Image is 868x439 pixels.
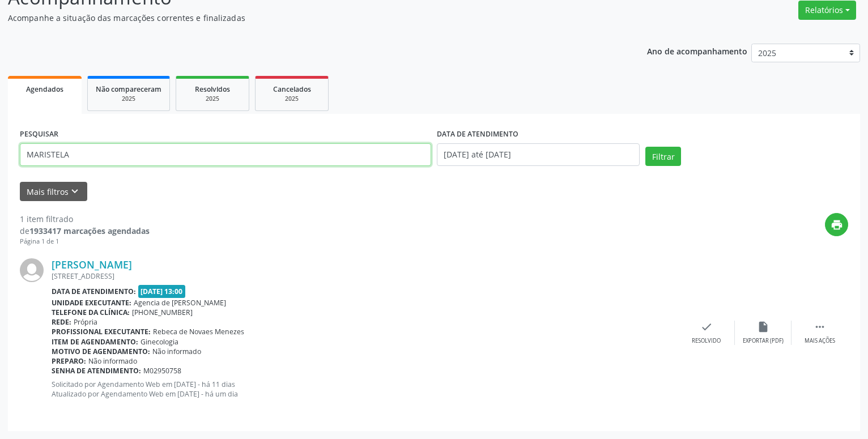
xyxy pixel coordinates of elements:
b: Item de agendamento: [52,337,138,347]
b: Telefone da clínica: [52,308,130,317]
button: print [825,213,848,236]
div: Mais ações [805,337,835,345]
div: 2025 [263,95,320,103]
div: Resolvido [692,337,721,345]
div: Exportar (PDF) [743,337,784,345]
b: Preparo: [52,356,86,366]
b: Senha de atendimento: [52,366,141,376]
span: Não informado [152,347,201,356]
p: Acompanhe a situação das marcações correntes e finalizadas [8,12,605,24]
button: Mais filtroskeyboard_arrow_down [20,182,87,202]
input: Nome, código do beneficiário ou CPF [20,143,431,166]
img: img [20,258,44,282]
div: de [20,225,150,237]
span: Não informado [88,356,137,366]
span: [PHONE_NUMBER] [132,308,193,317]
b: Profissional executante: [52,327,151,336]
label: DATA DE ATENDIMENTO [437,126,518,143]
strong: 1933417 marcações agendadas [29,225,150,236]
span: Cancelados [273,84,311,94]
span: Agendados [26,84,63,94]
span: Agencia de [PERSON_NAME] [134,298,226,308]
i: check [700,321,713,333]
b: Data de atendimento: [52,287,136,296]
i:  [814,321,826,333]
label: PESQUISAR [20,126,58,143]
button: Relatórios [798,1,856,20]
p: Ano de acompanhamento [647,44,747,58]
a: [PERSON_NAME] [52,258,132,271]
div: [STREET_ADDRESS] [52,271,678,281]
i: insert_drive_file [757,321,769,333]
p: Solicitado por Agendamento Web em [DATE] - há 11 dias Atualizado por Agendamento Web em [DATE] - ... [52,380,678,399]
b: Motivo de agendamento: [52,347,150,356]
div: 2025 [96,95,161,103]
div: 1 item filtrado [20,213,150,225]
i: keyboard_arrow_down [69,185,81,198]
span: M02950758 [143,366,181,376]
span: [DATE] 13:00 [138,285,186,298]
div: 2025 [184,95,241,103]
span: Ginecologia [141,337,178,347]
div: Página 1 de 1 [20,237,150,246]
input: Selecione um intervalo [437,143,640,166]
span: Própria [74,317,97,327]
span: Rebeca de Novaes Menezes [153,327,244,336]
b: Rede: [52,317,71,327]
span: Resolvidos [195,84,230,94]
i: print [831,219,843,231]
button: Filtrar [645,147,681,166]
b: Unidade executante: [52,298,131,308]
span: Não compareceram [96,84,161,94]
